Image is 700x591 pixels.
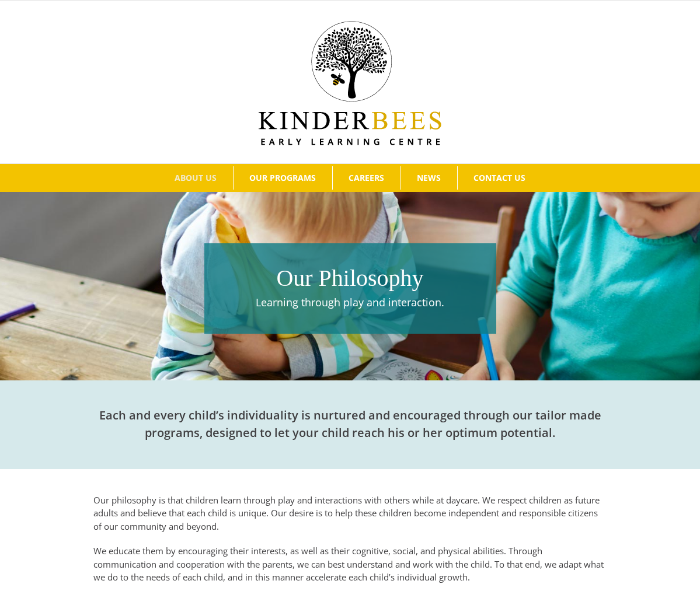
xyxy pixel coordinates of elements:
span: NEWS [417,174,441,182]
span: CONTACT US [473,174,525,182]
p: Learning through play and interaction. [210,295,490,310]
a: OUR PROGRAMS [234,166,332,190]
a: ABOUT US [159,166,233,190]
span: CAREERS [349,174,384,182]
a: CONTACT US [458,166,542,190]
p: We educate them by encouraging their interests, as well as their cognitive, social, and physical ... [93,544,607,584]
nav: Main Menu [18,164,682,192]
img: Kinder Bees Logo [259,21,441,145]
h2: Each and every child’s individuality is nurtured and encouraged through our tailor made programs,... [93,407,607,442]
a: CAREERS [333,166,401,190]
h1: Our Philosophy [210,262,490,295]
span: ABOUT US [175,174,217,182]
span: OUR PROGRAMS [249,174,316,182]
p: Our philosophy is that children learn through play and interactions with others while at daycare.... [93,494,607,533]
a: NEWS [401,166,457,190]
